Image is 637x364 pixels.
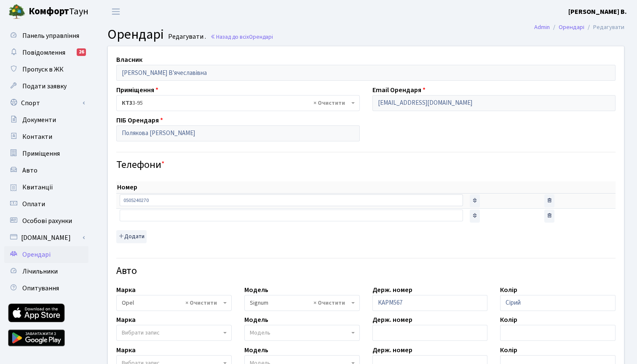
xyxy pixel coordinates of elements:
[4,179,88,196] a: Квитанції
[22,149,60,158] span: Приміщення
[4,263,88,280] a: Лічильники
[4,246,88,263] a: Орендарі
[22,31,79,40] span: Панель управління
[4,213,88,229] a: Особові рахунки
[372,315,412,325] label: Держ. номер
[4,61,88,78] a: Пропуск в ЖК
[4,162,88,179] a: Авто
[22,65,64,74] span: Пропуск в ЖК
[313,99,345,107] span: Видалити всі елементи
[4,145,88,162] a: Приміщення
[116,55,142,65] label: Власник
[122,299,221,307] span: Opel
[22,82,67,91] span: Подати заявку
[116,181,466,194] th: Номер
[4,196,88,213] a: Оплати
[116,85,158,95] label: Приміщення
[4,95,88,112] a: Спорт
[105,5,126,19] button: Переключити навігацію
[313,299,345,307] span: Видалити всі елементи
[116,95,360,111] span: <b>КТ3</b>&nbsp;&nbsp;&nbsp;3-95
[22,166,37,175] span: Авто
[500,315,517,325] label: Колір
[166,33,206,41] small: Редагувати .
[4,229,88,246] a: [DOMAIN_NAME]
[250,299,349,307] span: Signum
[372,285,412,295] label: Держ. номер
[4,27,88,44] a: Панель управління
[29,5,88,19] span: Таун
[22,284,59,293] span: Опитування
[4,44,88,61] a: Повідомлення26
[116,295,232,311] span: Opel
[522,19,637,36] nav: breadcrumb
[122,99,349,107] span: <b>КТ3</b>&nbsp;&nbsp;&nbsp;3-95
[22,216,72,226] span: Особові рахунки
[22,250,51,259] span: Орендарі
[249,33,273,41] span: Орендарі
[116,345,136,355] label: Марка
[116,315,136,325] label: Марка
[22,48,65,57] span: Повідомлення
[107,25,164,44] span: Орендарі
[116,285,136,295] label: Марка
[22,183,53,192] span: Квитанції
[22,267,58,276] span: Лічильники
[29,5,69,18] b: Комфорт
[210,33,273,41] a: Назад до всіхОрендарі
[116,115,163,125] label: ПІБ Орендаря
[244,285,268,295] label: Модель
[584,23,624,32] li: Редагувати
[22,115,56,125] span: Документи
[568,7,627,17] a: [PERSON_NAME] В.
[372,345,412,355] label: Держ. номер
[568,7,627,16] b: [PERSON_NAME] В.
[372,95,616,111] input: Буде використано в якості логіна
[4,112,88,128] a: Документи
[500,285,517,295] label: Колір
[534,23,550,32] a: Admin
[22,132,52,141] span: Контакти
[77,48,86,56] div: 26
[250,329,270,337] span: Модель
[22,199,45,209] span: Оплати
[4,128,88,145] a: Контакти
[8,3,25,20] img: logo.png
[185,299,217,307] span: Видалити всі елементи
[122,99,132,107] b: КТ3
[116,265,616,277] h4: Авто
[244,295,360,311] span: Signum
[244,345,268,355] label: Модель
[500,345,517,355] label: Колір
[372,85,426,95] label: Email Орендаря
[4,78,88,95] a: Подати заявку
[244,315,268,325] label: Модель
[122,329,160,337] span: Вибрати запис
[559,23,584,32] a: Орендарі
[4,280,88,297] a: Опитування
[116,230,147,243] button: Додати
[116,159,616,171] h4: Телефони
